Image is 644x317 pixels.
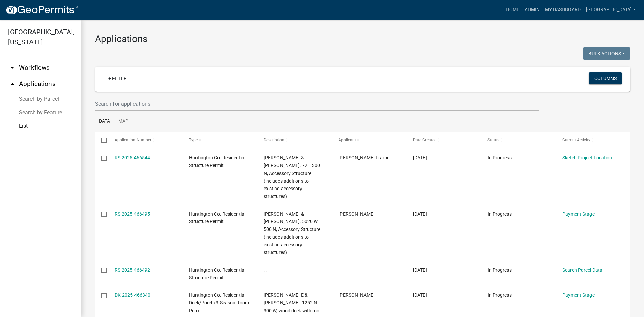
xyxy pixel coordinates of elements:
datatable-header-cell: Type [183,132,257,148]
a: + Filter [103,72,132,84]
span: 08/20/2025 [413,267,427,273]
span: 08/20/2025 [413,155,427,160]
a: Data [95,111,114,133]
datatable-header-cell: Date Created [407,132,481,148]
span: In Progress [487,211,512,217]
datatable-header-cell: Select [95,132,108,148]
datatable-header-cell: Application Number [108,132,182,148]
span: In Progress [487,267,512,273]
span: 08/19/2025 [413,292,427,298]
span: In Progress [487,292,512,298]
span: Application Number [115,138,151,142]
input: Search for applications [95,97,539,111]
i: arrow_drop_down [8,64,16,72]
span: , , [264,267,267,273]
span: Current Activity [562,138,590,142]
button: Columns [589,72,622,84]
span: Type [189,138,198,142]
span: Maria Nelson Frame [338,155,389,160]
a: RS-2025-466544 [115,155,150,160]
span: Date Created [413,138,437,142]
a: My Dashboard [542,3,583,16]
a: Home [503,3,522,16]
span: Applicant [338,138,356,142]
span: Huntington Co. Residential Deck/Porch/3-Season Room Permit [189,292,249,313]
a: RS-2025-466495 [115,211,150,217]
a: Search Parcel Data [562,267,602,273]
span: Gamble, William M & Ellen Gamble, 72 E 300 N, Accessory Structure (includes additions to existing... [264,155,320,199]
a: Admin [522,3,542,16]
span: In Progress [487,155,512,160]
span: Huntington Co. Residential Structure Permit [189,155,245,168]
h3: Applications [95,33,630,45]
datatable-header-cell: Description [257,132,332,148]
datatable-header-cell: Status [481,132,556,148]
span: Huntington Co. Residential Structure Permit [189,211,245,224]
a: DK-2025-466340 [115,292,150,298]
a: [GEOGRAPHIC_DATA] [583,3,639,16]
a: Map [114,111,132,133]
span: Status [487,138,499,142]
a: Sketch Project Location [562,155,612,160]
span: Gary McCorkle [338,211,375,217]
i: arrow_drop_up [8,80,16,88]
a: RS-2025-466492 [115,267,150,273]
span: 08/20/2025 [413,211,427,217]
a: Payment Stage [562,211,595,217]
span: Huntington Co. Residential Structure Permit [189,267,245,280]
datatable-header-cell: Applicant [332,132,407,148]
span: Description [264,138,284,142]
span: Kalib Allen [338,292,375,298]
span: Atkinson, Diane E & Michael A, 1252 N 300 W, wood deck with roof [264,292,321,313]
datatable-header-cell: Current Activity [556,132,630,148]
a: Payment Stage [562,292,595,298]
span: McCorkle, Gary Lee & Peg Yentes, 5020 W 500 N, Accessory Structure (includes additions to existin... [264,211,320,255]
button: Bulk Actions [583,47,630,60]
